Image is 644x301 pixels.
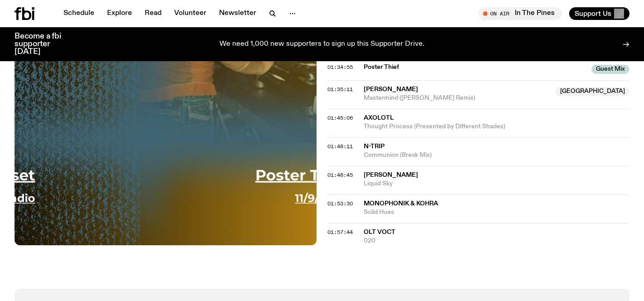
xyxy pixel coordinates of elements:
[556,87,629,96] span: [GEOGRAPHIC_DATA]
[327,173,353,178] button: 01:48:45
[327,201,353,206] button: 01:53:30
[364,208,629,217] span: Solid Hues
[58,7,100,20] a: Schedule
[327,86,353,93] span: 01:35:11
[327,228,353,236] span: 01:57:44
[327,87,353,92] button: 01:35:11
[327,230,353,235] button: 01:57:44
[139,7,167,20] a: Read
[327,143,353,150] span: 01:48:11
[327,65,353,70] button: 01:34:55
[327,116,353,121] button: 01:45:06
[364,115,394,121] span: Axolotl
[327,114,353,121] span: 01:45:06
[569,7,629,20] button: Support Us
[364,200,438,207] span: Monophonik & Kohra
[364,229,395,235] span: Olt Voct
[364,172,418,178] span: [PERSON_NAME]
[364,86,418,92] span: [PERSON_NAME]
[364,237,629,245] span: 020
[220,40,424,49] p: We need 1,000 new supporters to sign up this Supporter Drive.
[364,94,550,102] span: Mastermind ([PERSON_NAME] Remix)
[364,180,629,188] span: Liquid Sky
[15,33,73,56] h3: Become a fbi supporter [DATE]
[327,144,353,149] button: 01:48:11
[364,63,586,72] span: Poster Thief
[364,151,629,160] span: Communion (Break Mix)
[169,7,212,20] a: Volunteer
[575,10,611,18] span: Support Us
[364,143,385,150] span: n-trip
[102,7,137,20] a: Explore
[327,63,353,71] span: 01:34:55
[327,200,353,207] span: 01:53:30
[214,7,262,20] a: Newsletter
[327,171,353,179] span: 01:48:45
[364,122,629,131] span: Thought Process (Presented by Different Shades)
[478,7,562,20] button: On AirIn The Pines
[591,65,629,74] span: Guest Mix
